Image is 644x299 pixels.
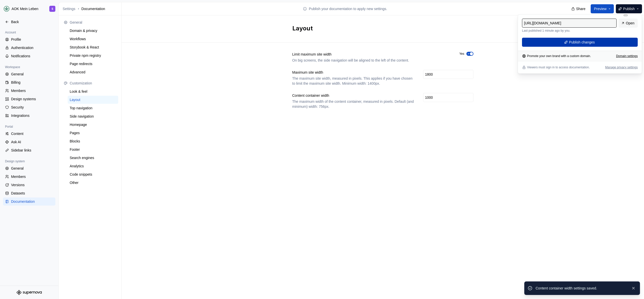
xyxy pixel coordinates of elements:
button: Preview [591,4,614,13]
h2: Layout [292,24,467,32]
span: Publish changes [569,40,595,45]
div: Storybook & React [70,45,116,50]
div: Versions [11,182,53,187]
div: Limit maximum site width [292,52,332,57]
div: Sidebar links [11,148,53,153]
div: Blocks [70,139,116,144]
a: Members [3,173,55,181]
button: Settings [63,6,75,11]
p: Publish your documentation to apply new settings. [309,6,387,11]
a: Open [619,19,638,28]
div: Top navigation [70,106,116,111]
div: Design system [3,158,27,164]
a: Authentication [3,44,55,52]
a: Profile [3,35,55,43]
div: Documentation [11,199,53,204]
div: Datasets [11,191,53,196]
a: Homepage [68,121,118,129]
div: Members [11,88,53,93]
div: Portal [3,124,15,130]
a: General [3,164,55,172]
a: Side navigation [68,112,118,120]
label: Yes [459,52,464,56]
div: Authentication [11,45,53,50]
a: Billing [3,78,55,86]
a: Ask AI [3,138,55,146]
div: The maximum width of the content container, measured in pixels. Default (and minimum) width: 756px. [292,99,414,109]
a: Page redirects [68,60,118,68]
button: AOK Mein LebenS [1,3,57,14]
a: Notifications [3,52,55,60]
div: General [11,166,53,171]
a: General [3,70,55,78]
div: Content container width settings saved. [536,286,627,291]
div: Security [11,105,53,110]
span: Open [626,21,634,26]
a: Datasets [3,189,55,197]
a: Documentation [3,197,55,206]
div: Design systems [11,96,53,102]
div: Ask AI [11,139,53,144]
a: Integrations [3,112,55,120]
a: Supernova Logo [17,290,42,295]
span: Publish [623,6,635,11]
div: Side navigation [70,114,116,119]
a: Top navigation [68,104,118,112]
div: Search engines [70,155,116,160]
div: Billing [11,80,53,85]
p: Last published 1 minute ago by you. [522,29,617,33]
div: Footer [70,147,116,152]
div: Content container width [292,93,329,98]
a: Footer [68,145,118,154]
a: Domain settings [616,54,638,58]
div: Back [11,19,53,24]
div: Content [11,131,53,136]
a: Advanced [68,68,118,76]
div: Domain & privacy [70,28,116,33]
div: Members [11,174,53,179]
button: Publish changes [522,38,638,47]
a: Versions [3,181,55,189]
div: Analytics [70,164,116,169]
span: Share [576,6,585,11]
a: Look & feel [68,87,118,95]
div: Other [70,180,116,185]
a: Back [3,18,55,26]
a: Layout [68,96,118,104]
div: Layout [70,97,116,102]
div: Documentation [63,6,119,11]
div: Code snippets [70,172,116,177]
div: Workflows [70,36,116,41]
div: Look & feel [70,89,116,94]
p: Viewers must sign in to access documentation. [527,65,590,69]
a: Content [3,130,55,138]
div: AOK Mein Leben [12,6,38,11]
a: Code snippets [68,170,118,178]
a: Search engines [68,154,118,162]
div: Maximum site width [292,70,323,75]
a: Private npm registry [68,52,118,60]
button: Share [569,4,589,13]
span: Preview [594,6,607,11]
a: Other [68,179,118,187]
div: Page redirects [70,61,116,66]
div: Account [3,29,18,35]
a: Members [3,87,55,95]
div: Homepage [70,122,116,127]
div: Notifications [11,54,53,59]
div: Profile [11,37,53,42]
a: Workflows [68,35,118,43]
input: 1400 [423,70,473,79]
a: Design systems [3,95,55,103]
div: Workspace [3,64,22,70]
div: Private npm registry [70,53,116,58]
button: Publish [616,4,642,13]
a: Pages [68,129,118,137]
div: S [52,7,53,11]
div: Pages [70,130,116,135]
a: Security [3,103,55,111]
div: General [70,20,116,25]
div: The maximum site width, measured in pixels. This applies if you have chosen to limit the maximum ... [292,76,414,86]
